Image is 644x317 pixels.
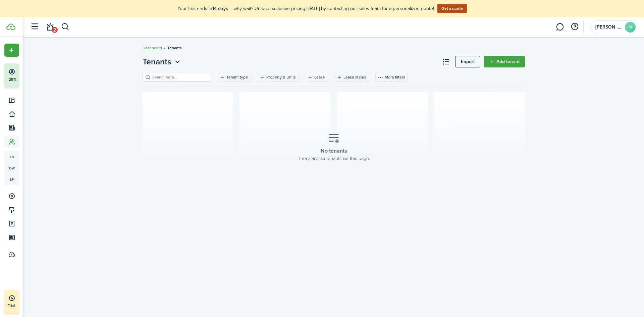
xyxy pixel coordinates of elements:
a: tn [4,151,19,162]
span: Melissa [595,25,622,30]
filter-tag-label: Property & Units [266,74,296,80]
span: Tenants [167,45,182,51]
filter-tag: Open filter [257,73,300,82]
a: Messaging [553,18,566,36]
button: Open sidebar [28,20,41,33]
a: Import [455,56,480,67]
b: 14 days [212,5,228,12]
a: Dashboard [143,45,162,51]
placeholder-description: There are no tenants on this page. [298,155,370,162]
button: More filters [375,73,408,82]
p: Your trial ends in — why wait? Unlock exclusive pricing [DATE] by contacting our sales team for a... [177,5,434,12]
button: Search [61,21,69,33]
button: 25% [4,63,60,88]
button: Open menu [4,44,19,57]
span: 2 [52,27,58,33]
span: Tenants [143,56,171,68]
img: TenantCloud [6,23,15,30]
filter-tag: Open filter [217,73,252,82]
a: Add tenant [484,56,525,67]
button: Tenants [143,56,182,68]
filter-tag: Open filter [334,73,370,82]
input: Search here... [151,74,210,81]
a: Notifications [44,18,56,36]
button: Open menu [143,56,182,68]
p: 25% [8,77,17,83]
a: Trial [4,290,19,314]
placeholder-title: No tenants [321,147,347,155]
avatar-text: M [625,22,636,33]
a: sp [4,174,19,185]
filter-tag-label: Lease [314,74,325,80]
filter-tag-label: Tenant type [226,74,248,80]
button: Get a quote [437,4,467,13]
filter-tag: Open filter [305,73,329,82]
button: Open resource center [569,21,580,33]
filter-tag-label: Lease status [343,74,366,80]
p: Trial [8,303,35,309]
a: ow [4,162,19,174]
